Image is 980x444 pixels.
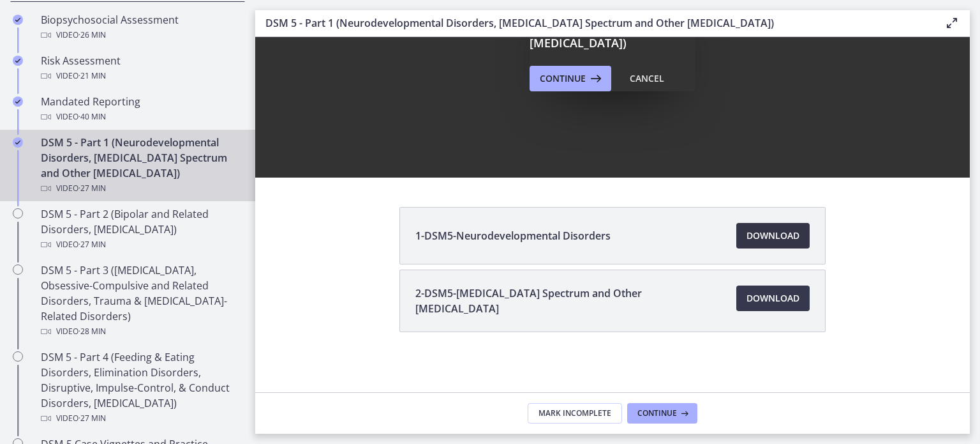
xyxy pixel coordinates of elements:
[41,109,240,125] div: Video
[78,109,106,125] span: · 40 min
[41,324,240,339] div: Video
[41,349,240,426] div: DSM 5 - Part 4 (Feeding & Eating Disorders, Elimination Disorders, Disruptive, Impulse-Control, &...
[530,66,611,91] button: Continue
[78,324,106,339] span: · 28 min
[41,27,240,43] div: Video
[736,223,810,249] a: Download
[41,206,240,252] div: DSM 5 - Part 2 (Bipolar and Related Disorders, [MEDICAL_DATA])
[620,66,674,91] button: Cancel
[78,181,106,196] span: · 27 min
[41,12,240,43] div: Biopsychosocial Assessment
[41,94,240,125] div: Mandated Reporting
[41,411,240,426] div: Video
[746,228,799,243] span: Download
[78,27,106,43] span: · 26 min
[736,286,810,311] a: Download
[13,96,23,107] i: Completed
[415,286,721,316] span: 2-DSM5-[MEDICAL_DATA] Spectrum and Other [MEDICAL_DATA]
[746,291,799,306] span: Download
[13,137,23,148] i: Completed
[415,228,611,243] span: 1-DSM5-Neurodevelopmental Disorders
[528,403,622,424] button: Mark Incomplete
[637,408,677,418] span: Continue
[627,403,697,424] button: Continue
[41,237,240,252] div: Video
[13,56,23,66] i: Completed
[41,53,240,84] div: Risk Assessment
[41,135,240,196] div: DSM 5 - Part 1 (Neurodevelopmental Disorders, [MEDICAL_DATA] Spectrum and Other [MEDICAL_DATA])
[538,408,611,418] span: Mark Incomplete
[41,68,240,84] div: Video
[13,15,23,25] i: Completed
[265,15,924,31] h3: DSM 5 - Part 1 (Neurodevelopmental Disorders, [MEDICAL_DATA] Spectrum and Other [MEDICAL_DATA])
[41,263,240,339] div: DSM 5 - Part 3 ([MEDICAL_DATA], Obsessive-Compulsive and Related Disorders, Trauma & [MEDICAL_DAT...
[78,411,106,426] span: · 27 min
[630,71,664,86] div: Cancel
[78,237,106,252] span: · 27 min
[78,68,106,84] span: · 21 min
[540,71,586,86] span: Continue
[41,181,240,196] div: Video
